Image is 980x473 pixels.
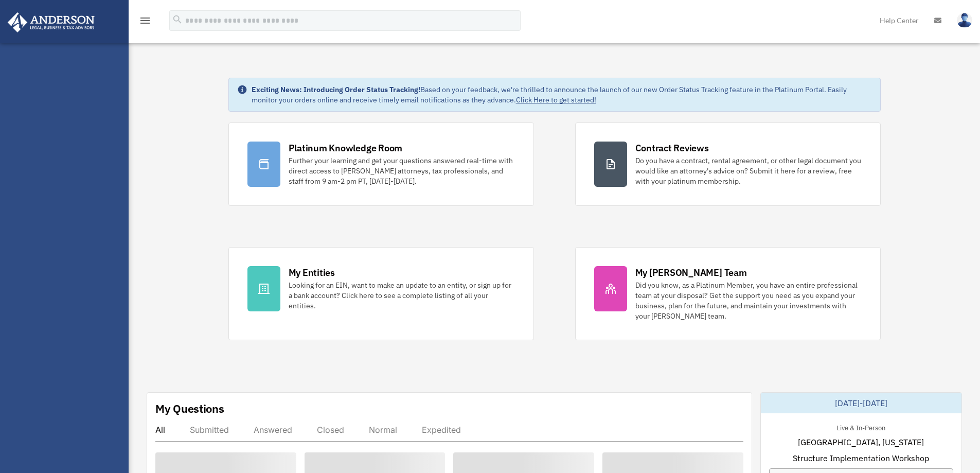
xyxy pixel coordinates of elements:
div: Further your learning and get your questions answered real-time with direct access to [PERSON_NAM... [289,155,515,186]
div: Platinum Knowledge Room [289,142,403,154]
i: menu [139,14,151,27]
div: Normal [369,425,397,435]
a: Click Here to get started! [516,95,596,104]
span: [GEOGRAPHIC_DATA], [US_STATE] [798,436,924,448]
a: Contract Reviews Do you have a contract, rental agreement, or other legal document you would like... [575,122,881,206]
div: All [155,425,165,435]
a: Platinum Knowledge Room Further your learning and get your questions answered real-time with dire... [228,122,534,206]
div: Expedited [422,425,461,435]
div: My Questions [155,401,224,416]
img: User Pic [957,13,972,28]
a: My [PERSON_NAME] Team Did you know, as a Platinum Member, you have an entire professional team at... [575,247,881,340]
div: Did you know, as a Platinum Member, you have an entire professional team at your disposal? Get th... [635,280,862,321]
div: [DATE]-[DATE] [761,393,961,413]
div: Based on your feedback, we're thrilled to announce the launch of our new Order Status Tracking fe... [252,84,872,105]
strong: Exciting News: Introducing Order Status Tracking! [252,85,420,94]
div: Submitted [190,425,229,435]
div: Closed [317,425,344,435]
span: Structure Implementation Workshop [793,452,929,464]
img: Anderson Advisors Platinum Portal [5,12,98,32]
div: Answered [254,425,292,435]
a: menu [139,18,151,27]
a: My Entities Looking for an EIN, want to make an update to an entity, or sign up for a bank accoun... [228,247,534,340]
div: Do you have a contract, rental agreement, or other legal document you would like an attorney's ad... [635,155,862,186]
div: Looking for an EIN, want to make an update to an entity, or sign up for a bank account? Click her... [289,280,515,311]
div: Contract Reviews [635,142,709,154]
div: My Entities [289,266,335,279]
div: Live & In-Person [828,422,894,432]
i: search [172,14,183,25]
div: My [PERSON_NAME] Team [635,266,747,279]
